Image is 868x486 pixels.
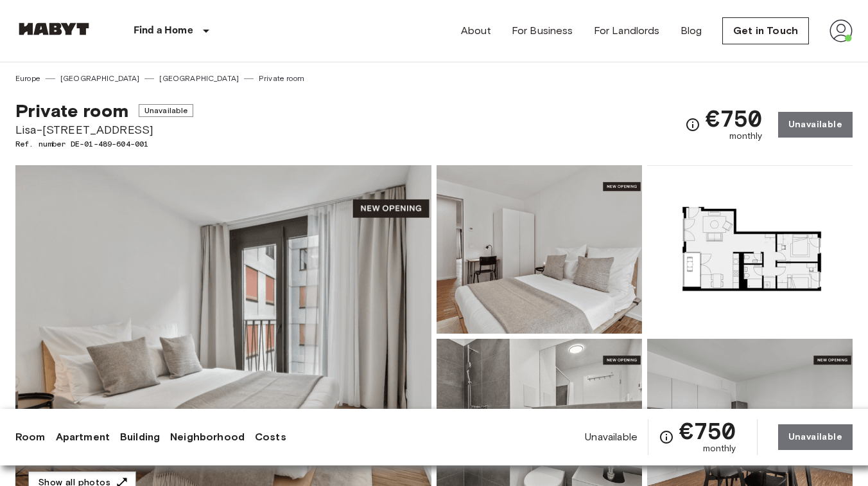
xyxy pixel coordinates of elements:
p: Find a Home [134,23,193,39]
a: Get in Touch [722,17,809,44]
a: [GEOGRAPHIC_DATA] [60,73,140,84]
svg: Check cost overview for full price breakdown. Please note that discounts apply to new joiners onl... [685,117,700,132]
a: Apartment [56,429,110,445]
a: Neighborhood [170,429,245,445]
a: For Landlords [594,23,660,39]
span: Lisa-[STREET_ADDRESS] [15,122,193,138]
img: avatar [829,19,853,42]
img: Picture of unit DE-01-489-604-001 [437,165,642,334]
span: €750 [679,419,736,442]
a: For Business [512,23,573,39]
span: monthly [703,442,736,455]
span: €750 [706,107,763,130]
a: [GEOGRAPHIC_DATA] [159,73,239,84]
a: About [461,23,491,39]
a: Building [120,429,160,445]
a: Costs [255,429,286,445]
a: Private room [259,73,304,84]
span: Unavailable [139,104,194,117]
span: Ref. number DE-01-489-604-001 [15,138,193,150]
a: Europe [15,73,40,84]
span: monthly [729,130,763,143]
a: Blog [681,23,702,39]
svg: Check cost overview for full price breakdown. Please note that discounts apply to new joiners onl... [659,429,674,445]
span: Private room [15,100,128,122]
img: Habyt [15,22,92,35]
span: Unavailable [585,430,638,444]
a: Room [15,429,46,445]
img: Picture of unit DE-01-489-604-001 [647,165,853,334]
